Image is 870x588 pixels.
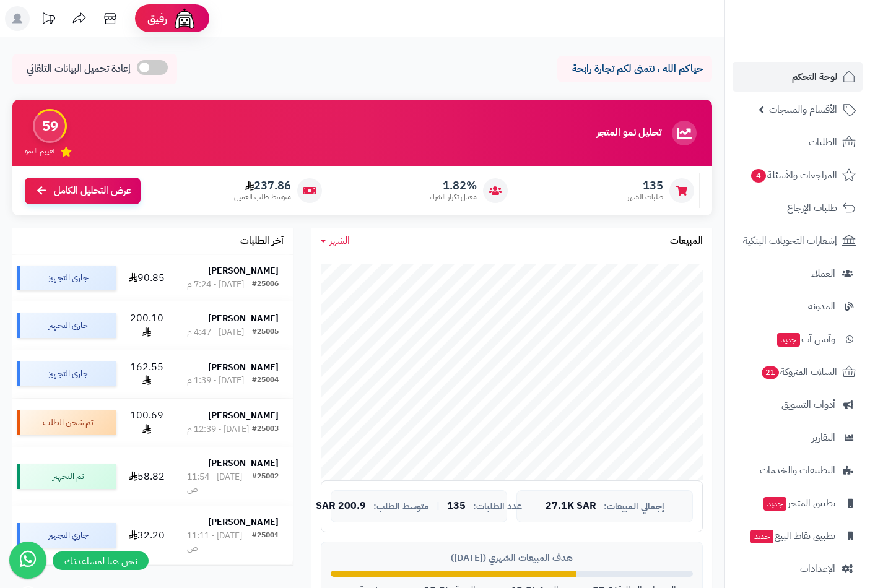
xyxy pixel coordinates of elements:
[733,62,863,92] a: لوحة التحكم
[733,292,863,321] a: المدونة
[787,199,837,217] span: طلبات الإرجاع
[33,6,64,34] a: تحديثات المنصة
[627,192,663,202] span: طلبات الشهر
[627,179,663,192] span: 135
[567,62,703,76] p: حياكم الله ، نتمنى لكم تجارة رابحة
[121,255,173,301] td: 90.85
[447,501,466,512] span: 135
[750,166,837,184] span: المراجعات والأسئلة
[733,554,863,584] a: الإعدادات
[121,350,173,399] td: 162.55
[208,312,279,325] strong: [PERSON_NAME]
[733,128,863,157] a: الطلبات
[17,313,116,338] div: جاري التجهيز
[792,68,837,85] span: لوحة التحكم
[769,101,837,118] span: الأقسام والمنتجات
[208,361,279,374] strong: [PERSON_NAME]
[733,521,863,551] a: تطبيق نقاط البيعجديد
[27,62,131,76] span: إعادة تحميل البيانات التلقائي
[25,178,141,204] a: عرض التحليل الكامل
[316,501,366,512] span: 200.9 SAR
[743,232,837,249] span: إشعارات التحويلات البنكية
[17,523,116,548] div: جاري التجهيز
[733,259,863,288] a: العملاء
[733,456,863,485] a: التطبيقات والخدمات
[17,464,116,489] div: تم التجهيز
[733,357,863,387] a: السلات المتروكة21
[760,363,837,381] span: السلات المتروكة
[800,560,835,577] span: الإعدادات
[321,234,350,248] a: الشهر
[751,169,766,183] span: 4
[750,530,773,543] span: جديد
[252,423,279,436] div: #25003
[187,471,253,496] div: [DATE] - 11:54 ص
[809,134,837,151] span: الطلبات
[187,279,244,291] div: [DATE] - 7:24 م
[208,264,279,277] strong: [PERSON_NAME]
[329,233,350,248] span: الشهر
[17,266,116,290] div: جاري التجهيز
[147,11,167,26] span: رفيق
[733,390,863,420] a: أدوات التسويق
[240,236,284,247] h3: آخر الطلبات
[762,495,835,512] span: تطبيق المتجر
[546,501,596,512] span: 27.1K SAR
[733,423,863,452] a: التقارير
[252,279,279,291] div: #25006
[733,488,863,518] a: تطبيق المتجرجديد
[781,396,835,413] span: أدوات التسويق
[733,160,863,190] a: المراجعات والأسئلة4
[187,530,253,555] div: [DATE] - 11:11 ص
[776,331,835,348] span: وآتس آب
[187,326,244,339] div: [DATE] - 4:47 م
[252,530,279,555] div: #25001
[17,361,116,386] div: جاري التجهيز
[54,184,131,198] span: عرض التحليل الكامل
[812,429,835,446] span: التقارير
[252,374,279,387] div: #25004
[17,410,116,435] div: تم شحن الطلب
[234,179,291,192] span: 237.86
[121,506,173,564] td: 32.20
[811,265,835,282] span: العملاء
[473,501,522,512] span: عدد الطلبات:
[763,497,786,511] span: جديد
[762,366,779,379] span: 21
[786,35,858,61] img: logo-2.png
[604,501,664,512] span: إجمالي المبيعات:
[430,192,477,202] span: معدل تكرار الشراء
[25,146,54,157] span: تقييم النمو
[331,551,693,564] div: هدف المبيعات الشهري ([DATE])
[808,298,835,315] span: المدونة
[187,423,249,436] div: [DATE] - 12:39 م
[121,447,173,506] td: 58.82
[373,501,429,512] span: متوسط الطلب:
[208,409,279,422] strong: [PERSON_NAME]
[596,128,661,139] h3: تحليل نمو المتجر
[437,501,440,511] span: |
[252,326,279,339] div: #25005
[172,6,197,31] img: ai-face.png
[749,527,835,545] span: تطبيق نقاط البيع
[670,236,703,247] h3: المبيعات
[733,226,863,256] a: إشعارات التحويلات البنكية
[733,193,863,223] a: طلبات الإرجاع
[208,457,279,470] strong: [PERSON_NAME]
[760,462,835,479] span: التطبيقات والخدمات
[234,192,291,202] span: متوسط طلب العميل
[252,471,279,496] div: #25002
[187,374,244,387] div: [DATE] - 1:39 م
[121,399,173,447] td: 100.69
[208,516,279,529] strong: [PERSON_NAME]
[121,301,173,350] td: 200.10
[777,333,800,347] span: جديد
[430,179,477,192] span: 1.82%
[733,324,863,354] a: وآتس آبجديد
